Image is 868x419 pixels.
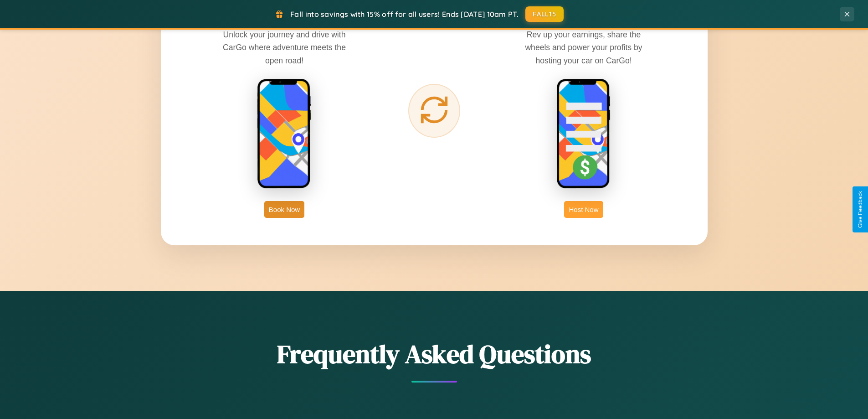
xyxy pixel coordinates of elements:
p: Unlock your journey and drive with CarGo where adventure meets the open road! [216,28,353,67]
p: Rev up your earnings, share the wheels and power your profits by hosting your car on CarGo! [515,28,652,67]
span: Fall into savings with 15% off for all users! Ends [DATE] 10am PT. [290,10,519,19]
button: Host Now [564,201,603,218]
img: rent phone [257,78,312,190]
button: Book Now [264,201,304,218]
h2: Frequently Asked Questions [161,336,708,372]
img: host phone [556,78,611,190]
button: FALL15 [525,6,564,22]
div: Give Feedback [857,191,863,228]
